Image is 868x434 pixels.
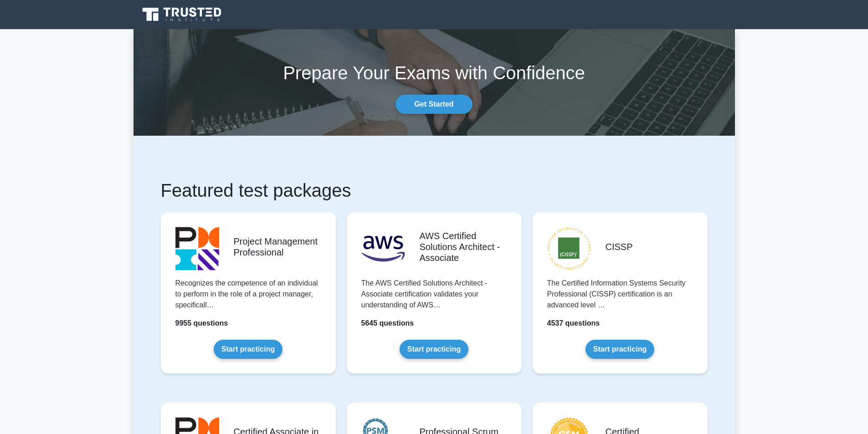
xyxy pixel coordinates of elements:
h1: Featured test packages [161,179,708,201]
a: Get Started [395,95,472,114]
a: Start practicing [400,340,468,359]
a: Start practicing [586,340,654,359]
h1: Prepare Your Exams with Confidence [134,62,735,84]
a: Start practicing [214,340,282,359]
